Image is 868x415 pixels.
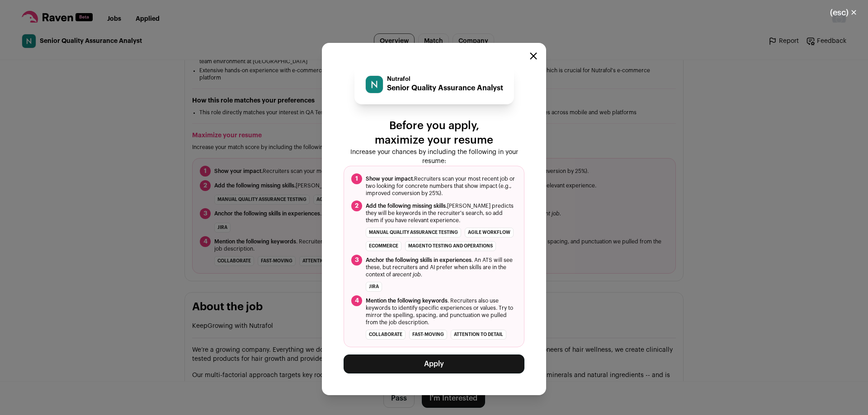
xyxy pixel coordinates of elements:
[366,256,517,278] span: . An ATS will see these, but recruiters and AI prefer when skills are in the context of a
[366,175,517,197] span: Recruiters scan your most recent job or two looking for concrete numbers that show impact (e.g., ...
[351,201,362,211] span: 2
[387,75,503,83] p: Nutrafol
[366,330,406,340] li: collaborate
[366,228,461,238] li: manual Quality Assurance Testing
[366,241,401,251] li: eCommerce
[366,298,448,303] span: Mention the following keywords
[366,202,517,224] span: [PERSON_NAME] predicts they will be keywords in the recruiter's search, so add them if you have r...
[366,257,472,263] span: Anchor the following skills in experiences
[351,295,362,306] span: 4
[465,228,514,238] li: Agile workflow
[366,282,382,292] li: JIRA
[366,297,517,326] span: . Recruiters also use keywords to identify specific experiences or values. Try to mirror the spel...
[351,173,362,184] span: 1
[387,83,503,93] p: Senior Quality Assurance Analyst
[344,354,524,373] button: Apply
[366,176,414,182] span: Show your impact.
[405,241,496,251] li: Magento testing and operations
[344,119,524,148] p: Before you apply, maximize your resume
[366,203,447,209] span: Add the following missing skills.
[351,255,362,266] span: 3
[409,330,447,340] li: fast-moving
[819,3,868,23] button: Close modal
[451,330,506,340] li: attention to detail
[366,76,383,93] img: 5ca3dc4ea7f500f127e2261ee9dbf0c375db55eef43dae6fbee3cb7c550a23fe.jpg
[395,272,422,277] i: recent job.
[344,148,524,166] p: Increase your chances by including the following in your resume:
[530,52,537,60] button: Close modal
